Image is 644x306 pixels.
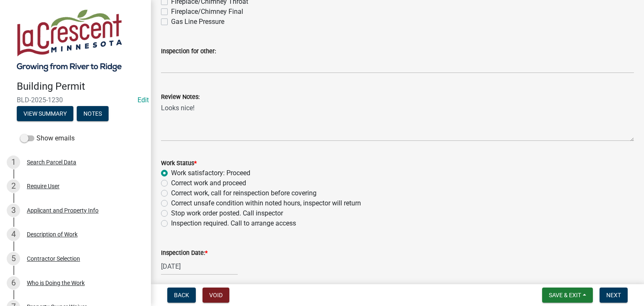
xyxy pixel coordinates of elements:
div: 2 [7,179,20,193]
wm-modal-confirm: Notes [77,111,109,117]
div: 5 [7,252,20,265]
button: Save & Exit [542,288,593,303]
label: Correct unsafe condition within noted hours, inspector will return [171,198,361,208]
h4: Building Permit [17,80,144,93]
label: Work Status [161,161,197,166]
span: BLD-2025-1230 [17,96,134,104]
button: View Summary [17,106,73,121]
div: Contractor Selection [27,256,80,262]
button: Void [203,288,229,303]
div: Applicant and Property Info [27,207,99,213]
button: Back [167,288,196,303]
label: Work satisfactory: Proceed [171,168,250,178]
wm-modal-confirm: Edit Application Number [138,96,149,104]
button: Notes [77,106,109,121]
label: Correct work and proceed [171,178,246,188]
div: 6 [7,276,20,290]
wm-modal-confirm: Summary [17,111,73,117]
label: Inspection for other: [161,49,216,54]
div: 1 [7,156,20,169]
div: 3 [7,204,20,217]
div: Description of Work [27,231,78,237]
label: Gas Line Pressure [171,17,224,27]
div: Search Parcel Data [27,159,76,165]
div: Require User [27,183,60,189]
label: Show emails [20,133,75,143]
span: Save & Exit [549,292,581,298]
label: Inspection required. Call to arrange access [171,218,296,228]
label: Stop work order posted. Call inspector [171,208,283,218]
button: Next [600,288,628,303]
label: Review Notes: [161,94,200,100]
span: Next [606,292,621,298]
label: Inspection Date: [161,250,208,256]
div: 4 [7,228,20,241]
div: Who is Doing the Work [27,280,85,286]
a: Edit [138,96,149,104]
label: Fireplace/Chimney Final [171,7,243,17]
input: mm/dd/yyyy [161,258,238,275]
span: Back [174,292,189,298]
img: City of La Crescent, Minnesota [17,9,122,72]
label: Correct work, call for reinspection before covering [171,188,317,198]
